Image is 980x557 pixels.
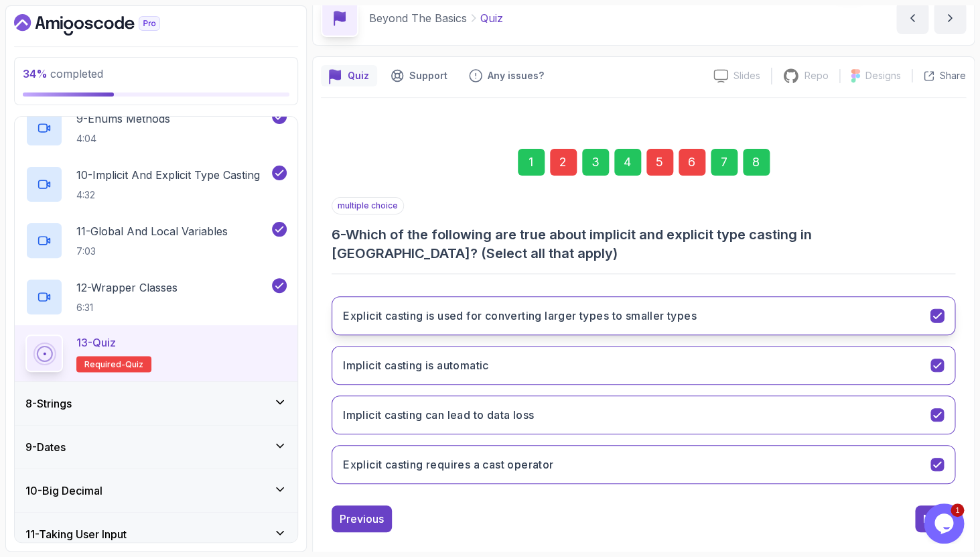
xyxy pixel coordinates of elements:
button: Explicit casting requires a cast operator [332,445,955,484]
span: Required- [84,359,125,369]
button: 10-Implicit And Explicit Type Casting4:32 [25,166,287,203]
p: multiple choice [332,197,404,214]
button: quiz button [321,65,377,86]
h3: Implicit casting is automatic [343,357,489,373]
span: completed [23,67,103,80]
p: Share [940,69,966,82]
button: Share [912,69,966,82]
button: Support button [382,65,456,86]
button: 13-QuizRequired-quiz [25,334,287,372]
p: Any issues? [488,69,544,82]
a: Dashboard [14,14,191,36]
button: next content [934,2,966,34]
div: 3 [582,149,609,176]
h3: 10 - Big Decimal [25,483,102,499]
button: Previous [332,505,392,532]
h3: 6 - Which of the following are true about implicit and explicit type casting in [GEOGRAPHIC_DATA]... [332,225,955,263]
p: 4:04 [76,132,170,145]
h3: Explicit casting requires a cast operator [343,456,553,473]
button: 11-Global And Local Variables7:03 [25,222,287,259]
iframe: chat widget [924,503,967,544]
p: 9 - Enums Methods [76,111,170,127]
span: quiz [125,359,143,369]
div: Previous [340,511,384,527]
h3: 11 - Taking User Input [25,526,127,542]
p: Slides [733,69,760,82]
button: Explicit casting is used for converting larger types to smaller types [332,296,955,335]
span: 34 % [23,67,48,80]
p: 11 - Global And Local Variables [76,223,228,239]
div: 1 [518,149,545,176]
button: 9-Enums Methods4:04 [25,109,287,147]
button: Feedback button [461,65,552,86]
div: 2 [550,149,577,176]
p: 12 - Wrapper Classes [76,280,178,296]
p: Repo [804,69,829,82]
h3: Implicit casting can lead to data loss [343,407,534,423]
button: 8-Strings [15,382,297,425]
p: 4:32 [76,188,260,202]
div: 5 [646,149,673,176]
button: 12-Wrapper Classes6:31 [25,278,287,316]
div: 8 [743,149,770,176]
p: 6:31 [76,301,178,314]
div: 6 [679,149,705,176]
h3: 8 - Strings [25,395,72,412]
button: 9-Dates [15,426,297,469]
button: previous content [896,2,928,34]
button: 11-Taking User Input [15,513,297,556]
p: Quiz [348,69,369,82]
div: 4 [614,149,641,176]
p: Support [409,69,447,82]
h3: Explicit casting is used for converting larger types to smaller types [343,308,697,324]
p: 13 - Quiz [76,334,116,351]
button: Next [915,505,955,532]
button: Implicit casting is automatic [332,346,955,385]
h3: 9 - Dates [25,439,66,455]
p: Designs [865,69,901,82]
div: Next [923,511,947,527]
p: Beyond The Basics [369,10,467,26]
div: 7 [711,149,738,176]
p: Quiz [480,10,503,26]
button: 10-Big Decimal [15,469,297,512]
button: Implicit casting can lead to data loss [332,395,955,434]
p: 10 - Implicit And Explicit Type Casting [76,167,260,183]
p: 7:03 [76,245,228,258]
